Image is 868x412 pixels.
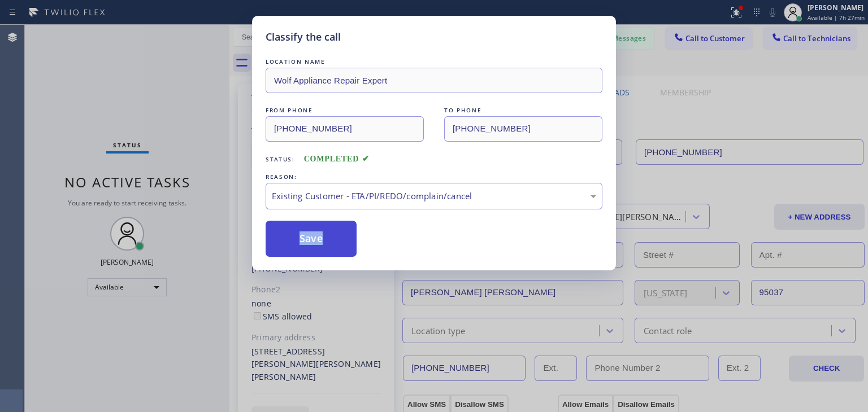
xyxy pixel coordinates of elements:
[272,190,596,203] div: Existing Customer - ETA/PI/REDO/complain/cancel
[266,116,424,142] input: From phone
[266,29,341,45] h5: Classify the call
[266,221,357,257] button: Save
[444,116,602,142] input: To phone
[444,104,602,116] div: TO PHONE
[266,155,295,163] span: Status:
[304,155,370,163] span: COMPLETED
[266,56,602,68] div: LOCATION NAME
[266,171,602,183] div: REASON:
[266,104,424,116] div: FROM PHONE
